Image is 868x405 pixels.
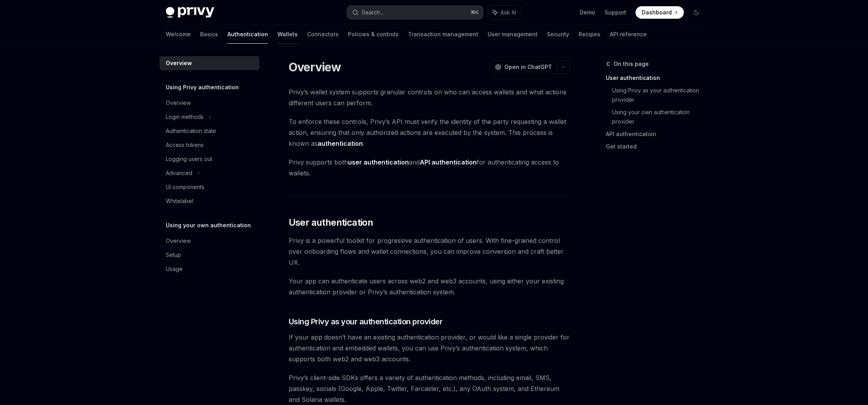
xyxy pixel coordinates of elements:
[318,140,363,147] strong: authentication
[347,5,483,19] button: Search...⌘K
[362,8,383,17] div: Search...
[166,25,191,44] a: Welcome
[166,154,212,164] div: Logging users out
[612,106,709,128] a: Using your own authentication provider
[289,157,570,179] span: Privy supports both and for authenticating access to wallets.
[289,216,373,229] span: User authentication
[606,128,709,140] a: API authentication
[166,250,181,260] div: Setup
[580,9,595,16] a: Demo
[289,87,570,108] span: Privy’s wallet system supports granular controls on who can access wallets and what actions diffe...
[614,59,649,69] span: On this page
[348,25,399,44] a: Policies & controls
[160,152,259,166] a: Logging users out
[307,25,339,44] a: Connectors
[289,276,570,297] span: Your app can authenticate users across web2 and web3 accounts, using either your existing authent...
[504,63,552,71] span: Open in ChatGPT
[160,248,259,262] a: Setup
[289,60,341,74] h1: Overview
[277,25,298,44] a: Wallets
[470,9,479,16] span: ⌘ K
[166,58,192,68] div: Overview
[610,25,647,44] a: API reference
[160,234,259,248] a: Overview
[605,9,626,16] a: Support
[642,9,672,16] span: Dashboard
[289,372,570,405] span: Privy’s client-side SDKs offers a variety of authentication methods, including email, SMS, passke...
[606,72,709,84] a: User authentication
[501,9,516,16] span: Ask AI
[579,25,600,44] a: Recipes
[227,25,268,44] a: Authentication
[160,124,259,138] a: Authentication state
[166,236,191,246] div: Overview
[166,112,204,122] div: Login methods
[166,140,204,150] div: Access tokens
[166,221,251,230] h5: Using your own authentication
[200,25,218,44] a: Basics
[420,158,477,166] strong: API authentication
[166,83,239,92] h5: Using Privy authentication
[160,262,259,276] a: Usage
[166,7,214,18] img: dark logo
[160,56,259,70] a: Overview
[289,116,570,149] span: To enforce these controls, Privy’s API must verify the identity of the party requesting a wallet ...
[690,6,703,19] button: Toggle dark mode
[490,60,557,74] button: Open in ChatGPT
[606,140,709,153] a: Get started
[166,196,193,206] div: Whitelabel
[635,6,684,19] a: Dashboard
[348,158,409,166] strong: user authentication
[166,98,191,108] div: Overview
[166,126,216,136] div: Authentication state
[547,25,569,44] a: Security
[160,138,259,152] a: Access tokens
[166,182,204,192] div: UI components
[160,96,259,110] a: Overview
[488,25,538,44] a: User management
[408,25,478,44] a: Transaction management
[289,316,443,327] span: Using Privy as your authentication provider
[289,332,570,364] span: If your app doesn’t have an existing authentication provider, or would like a single provider for...
[166,264,183,274] div: Usage
[289,235,570,268] span: Privy is a powerful toolkit for progressive authentication of users. With fine-grained control ov...
[160,194,259,208] a: Whitelabel
[166,168,192,178] div: Advanced
[612,84,709,106] a: Using Privy as your authentication provider
[487,5,522,19] button: Ask AI
[160,180,259,194] a: UI components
